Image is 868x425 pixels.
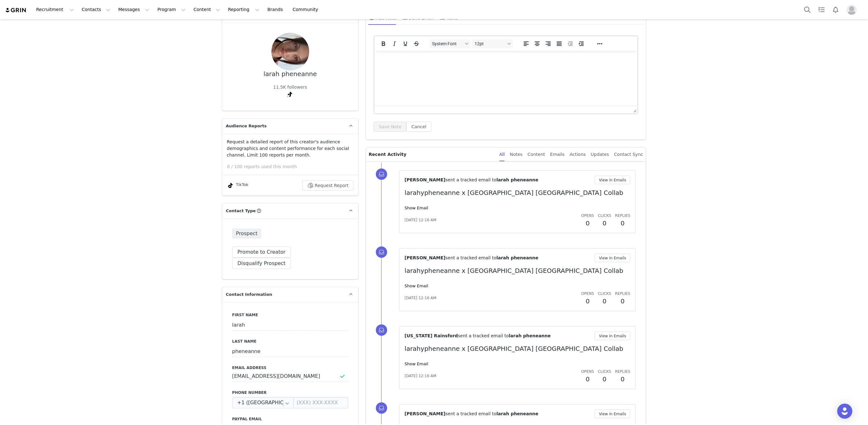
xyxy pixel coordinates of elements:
[815,3,828,17] a: Tasks
[232,246,291,258] button: Promote to Creator
[594,39,605,48] button: Reveal or hide additional toolbar items
[430,39,470,48] button: Fonts
[153,3,189,17] button: Program
[404,373,436,379] span: [DATE] 12:16 AM
[581,369,594,374] span: Opens
[78,3,114,17] button: Contacts
[445,255,496,260] span: sent a tracked email to
[615,296,630,306] h2: 0
[499,147,505,162] div: All
[829,3,843,17] button: Notifications
[432,41,463,46] span: System Font
[847,5,857,15] img: placeholder-profile.jpg
[404,284,428,288] a: Show Email
[581,296,594,306] h2: 0
[232,371,348,382] input: Email Address
[445,177,496,182] span: sent a tracked email to
[615,374,630,384] h2: 0
[227,139,353,158] p: Request a detailed report of this creator's audience demographics and content performance for eac...
[302,180,354,190] button: Request Report
[289,3,325,17] a: Community
[232,365,348,371] label: Email Address
[271,33,309,70] img: 51175d43-43ec-4e92-930d-03b3cf271d1d.jpg
[114,3,153,17] button: Messages
[273,84,307,91] div: 11.5K followers
[565,39,576,48] button: Decrease indent
[404,206,428,210] a: Show Email
[232,258,291,269] button: Disqualify Prospect
[458,333,509,338] span: sent a tracked email to
[226,123,267,129] span: Audience Reports
[595,410,630,418] button: View in Emails
[527,147,545,162] div: Content
[404,266,630,275] p: larahypheneanne x [GEOGRAPHIC_DATA] [GEOGRAPHIC_DATA] Collab
[227,182,248,189] div: TikTok
[264,3,288,17] a: Brands
[378,39,389,48] button: Bold
[800,3,814,17] button: Search
[404,411,445,416] span: [PERSON_NAME]
[472,39,513,48] button: Font sizes
[475,41,505,46] span: 12pt
[232,312,348,318] label: First Name
[374,51,637,106] iframe: Rich Text Area
[496,177,538,182] span: larah pheneanne
[445,411,496,416] span: sent a tracked email to
[293,397,348,408] input: (XXX) XXX-XXXX
[226,291,272,298] span: Contact Information
[404,177,445,182] span: [PERSON_NAME]
[404,344,630,353] p: larahypheneanne x [GEOGRAPHIC_DATA] [GEOGRAPHIC_DATA] Collab
[591,147,609,162] div: Updates
[595,176,630,184] button: View in Emails
[510,147,522,162] div: Notes
[598,374,611,384] h2: 0
[232,390,348,395] label: Phone Number
[369,147,494,161] p: Recent Activity
[837,404,852,419] div: Open Intercom Messenger
[581,213,594,218] span: Opens
[496,255,538,260] span: larah pheneanne
[843,5,863,15] button: Profile
[400,39,411,48] button: Underline
[631,106,637,113] div: Press the Up and Down arrow keys to resize the editor.
[598,369,611,374] span: Clicks
[581,291,594,296] span: Opens
[5,7,27,13] img: grin logo
[404,333,458,338] span: [US_STATE] Rainsford
[614,147,643,162] div: Contact Sync
[389,39,400,48] button: Italic
[521,39,531,48] button: Align left
[32,3,78,17] button: Recruitment
[232,397,294,408] div: United States
[404,255,445,260] span: [PERSON_NAME]
[232,229,261,239] span: Prospect
[595,332,630,340] button: View in Emails
[509,333,551,338] span: larah pheneanne
[615,218,630,228] h2: 0
[374,122,406,132] button: Save Note
[232,397,294,408] input: Country
[598,218,611,228] h2: 0
[496,411,538,416] span: larah pheneanne
[232,339,348,344] label: Last Name
[576,39,587,48] button: Increase indent
[411,39,422,48] button: Strikethrough
[404,217,436,223] span: [DATE] 12:16 AM
[598,213,611,218] span: Clicks
[227,163,358,170] p: 0 / 100 reports used this month
[615,369,630,374] span: Replies
[532,39,542,48] button: Align center
[543,39,554,48] button: Align right
[404,362,428,366] a: Show Email
[595,254,630,262] button: View in Emails
[615,291,630,296] span: Replies
[570,147,586,162] div: Actions
[615,213,630,218] span: Replies
[404,295,436,301] span: [DATE] 12:16 AM
[190,3,224,17] button: Content
[550,147,565,162] div: Emails
[598,291,611,296] span: Clicks
[226,208,256,214] span: Contact Type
